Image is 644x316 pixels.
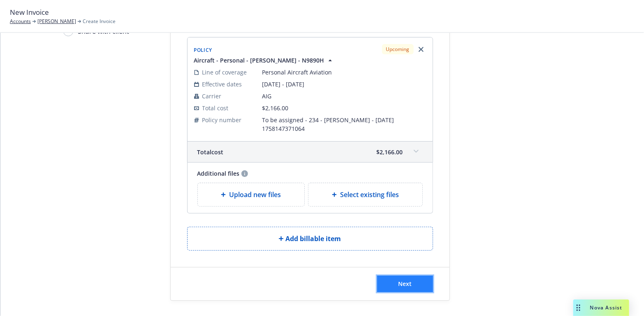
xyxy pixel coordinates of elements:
span: Select existing files [340,190,399,200]
span: Policy number [202,116,242,124]
span: Nova Assist [590,304,623,311]
span: Create Invoice [83,18,116,25]
button: Add billable item [187,227,433,251]
span: Upload new files [229,190,281,200]
a: [PERSON_NAME] [37,18,76,25]
span: Personal Aircraft Aviation [262,68,426,77]
button: Nova Assist [573,300,629,316]
span: Carrier [202,92,222,100]
button: Next [377,276,433,292]
div: Select existing files [308,183,423,207]
span: $2,166.00 [262,104,289,112]
span: Effective dates [202,80,242,88]
span: To be assigned - 234 - [PERSON_NAME] - [DATE] 1758147371064 [262,116,426,133]
div: Drag to move [573,300,584,316]
div: Upload new files [197,183,305,207]
a: Remove browser [416,44,426,54]
span: AIG [262,92,426,100]
button: Aircraft - Personal - [PERSON_NAME] - N9890H [194,56,334,65]
div: Upcoming [382,44,414,54]
span: Total cost [202,104,229,112]
span: Policy [194,46,212,53]
span: Total cost [197,148,224,156]
span: [DATE] - [DATE] [262,80,426,88]
span: Line of coverage [202,68,247,77]
span: Next [398,280,412,288]
span: Aircraft - Personal - [PERSON_NAME] - N9890H [194,56,324,65]
a: Accounts [10,18,31,25]
div: Totalcost$2,166.00 [188,142,433,162]
span: $2,166.00 [377,148,403,156]
span: Additional files [197,169,240,178]
span: Add billable item [286,234,341,244]
span: New Invoice [10,7,49,18]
